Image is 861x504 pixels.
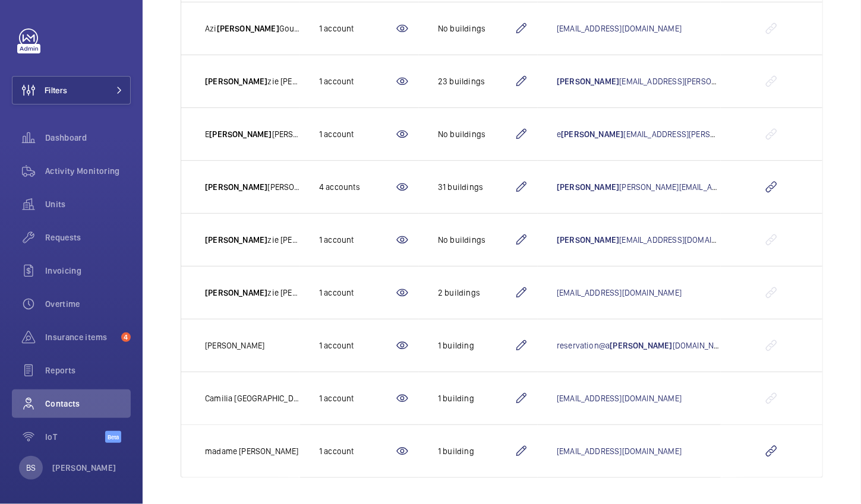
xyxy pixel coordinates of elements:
[45,165,131,177] span: Activity Monitoring
[557,77,619,86] span: [PERSON_NAME]
[45,232,131,243] span: Requests
[26,462,36,474] p: BS
[438,75,514,87] div: 23 buildings
[319,23,395,34] div: 1 account
[557,394,682,403] a: [EMAIL_ADDRESS][DOMAIN_NAME]
[557,288,682,297] a: [EMAIL_ADDRESS][DOMAIN_NAME]
[319,340,395,351] div: 1 account
[438,340,514,351] div: 1 building
[557,182,619,192] span: [PERSON_NAME]
[557,129,808,139] a: e[PERSON_NAME][EMAIL_ADDRESS][PERSON_NAME][DOMAIN_NAME]
[205,392,300,404] p: Camilia [GEOGRAPHIC_DATA]
[438,128,514,140] div: No buildings
[205,235,267,245] span: [PERSON_NAME]
[205,288,267,297] span: [PERSON_NAME]
[438,445,514,457] div: 1 building
[557,235,619,245] span: [PERSON_NAME]
[205,445,299,457] p: madame [PERSON_NAME]
[45,364,131,376] span: Reports
[205,75,300,87] p: zie [PERSON_NAME]
[610,341,672,350] span: [PERSON_NAME]
[45,198,131,210] span: Units
[557,341,732,350] a: reservation@a[PERSON_NAME][DOMAIN_NAME]
[121,332,131,342] span: 4
[438,287,514,299] div: 2 buildings
[217,24,279,33] span: [PERSON_NAME]
[45,331,116,343] span: Insurance items
[45,298,131,310] span: Overtime
[557,182,804,192] a: [PERSON_NAME][PERSON_NAME][EMAIL_ADDRESS][DOMAIN_NAME]
[319,392,395,404] div: 1 account
[12,76,131,104] button: Filters
[557,24,682,33] a: [EMAIL_ADDRESS][DOMAIN_NAME]
[438,181,514,193] div: 31 buildings
[45,132,131,144] span: Dashboard
[205,128,300,140] p: E [PERSON_NAME]
[557,235,744,245] a: [PERSON_NAME][EMAIL_ADDRESS][DOMAIN_NAME]
[319,445,395,457] div: 1 account
[205,181,300,193] p: [PERSON_NAME]
[319,234,395,246] div: 1 account
[319,181,395,193] div: 4 accounts
[438,392,514,404] div: 1 building
[205,23,300,34] p: Azi Goudin
[45,398,131,410] span: Contacts
[205,77,267,86] span: [PERSON_NAME]
[557,446,682,456] a: [EMAIL_ADDRESS][DOMAIN_NAME]
[319,287,395,299] div: 1 account
[105,431,121,443] span: Beta
[205,182,267,192] span: [PERSON_NAME]
[45,265,131,277] span: Invoicing
[205,234,300,246] p: zie [PERSON_NAME]
[45,84,67,96] span: Filters
[205,340,264,351] p: [PERSON_NAME]
[319,128,395,140] div: 1 account
[557,77,804,86] a: [PERSON_NAME][EMAIL_ADDRESS][PERSON_NAME][DOMAIN_NAME]
[319,75,395,87] div: 1 account
[45,431,105,443] span: IoT
[209,129,272,139] span: [PERSON_NAME]
[561,129,623,139] span: [PERSON_NAME]
[438,234,514,246] div: No buildings
[205,287,300,299] p: zie [PERSON_NAME]
[52,462,116,474] p: [PERSON_NAME]
[438,23,514,34] div: No buildings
